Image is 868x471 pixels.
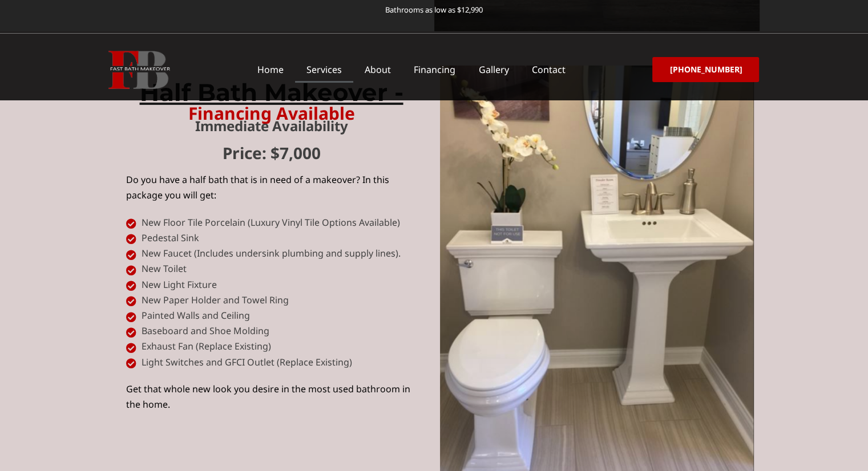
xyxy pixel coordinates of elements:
[139,355,352,370] span: Light Switches and GFCI Outlet (Replace Existing)
[246,56,295,83] a: Home
[139,261,187,277] span: New Toilet
[126,105,417,122] p: Financing Available
[652,57,759,82] a: [PHONE_NUMBER]
[139,277,217,293] span: New Light Fixture
[126,119,417,133] p: Immediate Availability
[669,66,742,74] span: [PHONE_NUMBER]
[139,215,400,230] span: New Floor Tile Porcelain (Luxury Vinyl Tile Options Available)
[139,293,289,308] span: New Paper Holder and Towel Ring
[520,56,576,83] a: Contact
[139,308,250,323] span: Painted Walls and Ceiling
[126,381,417,412] p: Get that whole new look you desire in the most used bathroom in the home.
[126,145,417,161] p: Price: $7,000
[126,172,417,203] div: Do you have a half bath that is in need of a makeover? In this package you will get:
[139,339,271,354] span: Exhaust Fan (Replace Existing)
[467,56,520,83] a: Gallery
[139,230,199,246] span: Pedestal Sink
[139,246,401,261] span: New Faucet (Includes undersink plumbing and supply lines).
[353,56,402,83] a: About
[402,56,467,83] a: Financing
[295,56,353,83] a: Services
[139,323,269,339] span: Baseboard and Shoe Molding
[108,51,170,89] img: Fast Bath Makeover icon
